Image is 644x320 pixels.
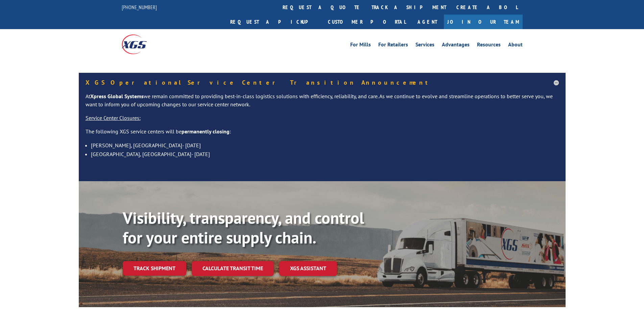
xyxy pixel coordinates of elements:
a: Advantages [442,42,470,49]
h5: XGS Operational Service Center Transition Announcement [86,80,559,86]
a: About [508,42,523,49]
strong: permanently closing [182,128,230,135]
a: Services [415,42,434,49]
a: Request a pickup [225,15,323,29]
a: XGS ASSISTANT [279,261,337,276]
strong: Xpress Global Systems [90,93,144,100]
li: [PERSON_NAME], [GEOGRAPHIC_DATA]- [DATE] [91,141,559,150]
u: Service Center Closures: [86,114,141,121]
a: Customer Portal [323,15,411,29]
li: [GEOGRAPHIC_DATA], [GEOGRAPHIC_DATA]- [DATE] [91,150,559,158]
a: For Mills [350,42,371,49]
a: Calculate transit time [192,261,274,276]
a: Track shipment [123,261,186,275]
a: Agent [411,15,444,29]
a: For Retailers [378,42,408,49]
p: The following XGS service centers will be : [86,128,559,141]
p: At we remain committed to providing best-in-class logistics solutions with efficiency, reliabilit... [86,92,559,114]
b: Visibility, transparency, and control for your entire supply chain. [123,207,364,248]
a: [PHONE_NUMBER] [122,4,157,10]
a: Join Our Team [444,15,523,29]
a: Resources [477,42,501,49]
